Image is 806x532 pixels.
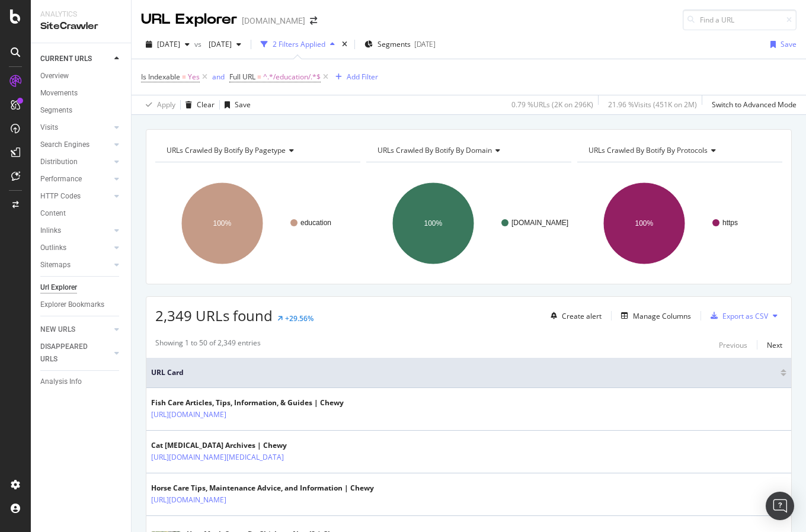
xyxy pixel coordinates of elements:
a: Analysis Info [40,376,123,388]
a: Sitemaps [40,259,111,271]
span: URLs Crawled By Botify By domain [378,145,492,155]
div: HTTP Codes [40,190,81,203]
a: Explorer Bookmarks [40,299,123,311]
a: Content [40,207,123,220]
button: Save [220,95,251,114]
div: Analysis Info [40,376,82,388]
div: Sitemaps [40,259,71,271]
a: Movements [40,87,123,100]
div: CURRENT URLS [40,53,92,65]
span: = [257,72,261,82]
a: [URL][DOMAIN_NAME] [151,494,226,506]
button: Add Filter [331,70,378,84]
svg: A chart. [577,172,782,275]
input: Find a URL [683,9,797,30]
a: Visits [40,121,111,134]
button: Manage Columns [616,309,691,323]
div: Manage Columns [633,311,691,321]
a: Distribution [40,156,111,168]
button: Save [766,35,797,54]
button: Apply [141,95,175,114]
div: Export as CSV [722,311,768,321]
div: and [212,72,225,82]
svg: A chart. [366,172,571,275]
button: [DATE] [141,35,194,54]
text: 100% [213,219,232,227]
span: 2025 Aug. 16th [157,39,180,49]
h4: URLs Crawled By Botify By domain [375,141,561,160]
button: 2 Filters Applied [256,35,340,54]
text: [DOMAIN_NAME] [511,219,568,227]
div: Performance [40,173,82,185]
button: Create alert [546,306,602,325]
div: Overview [40,70,69,82]
h4: URLs Crawled By Botify By pagetype [164,141,350,160]
div: Cat [MEDICAL_DATA] Archives | Chewy [151,440,335,451]
button: Next [767,338,782,352]
div: Add Filter [347,72,378,82]
div: Save [781,39,797,49]
text: education [300,219,331,227]
span: Segments [378,39,411,49]
div: Next [767,340,782,350]
div: arrow-right-arrow-left [310,17,317,25]
a: Search Engines [40,139,111,151]
button: Switch to Advanced Mode [707,95,797,114]
text: https [722,219,738,227]
div: Open Intercom Messenger [766,492,794,520]
span: 2025 Jul. 26th [204,39,232,49]
div: +29.56% [285,313,314,323]
text: 100% [424,219,442,227]
div: Apply [157,100,175,110]
a: Outlinks [40,242,111,254]
svg: A chart. [155,172,360,275]
h4: URLs Crawled By Botify By protocols [586,141,772,160]
div: Visits [40,121,58,134]
div: Horse Care Tips, Maintenance Advice, and Information | Chewy [151,483,374,493]
a: [URL][DOMAIN_NAME] [151,409,226,421]
div: Content [40,207,66,220]
button: Segments[DATE] [360,35,440,54]
div: [DATE] [414,39,436,49]
div: Distribution [40,156,78,168]
a: Overview [40,70,123,82]
div: 2 Filters Applied [273,39,325,49]
button: [DATE] [204,35,246,54]
div: Create alert [562,311,602,321]
div: Fish Care Articles, Tips, Information, & Guides | Chewy [151,398,344,408]
span: Is Indexable [141,72,180,82]
button: Export as CSV [706,306,768,325]
span: = [182,72,186,82]
div: Movements [40,87,78,100]
a: [URL][DOMAIN_NAME][MEDICAL_DATA] [151,451,284,463]
a: Inlinks [40,225,111,237]
span: Full URL [229,72,255,82]
div: [DOMAIN_NAME] [242,15,305,27]
span: URLs Crawled By Botify By protocols [588,145,708,155]
a: Url Explorer [40,281,123,294]
span: Yes [188,69,200,85]
div: Search Engines [40,139,89,151]
div: DISAPPEARED URLS [40,341,100,366]
div: Save [235,100,251,110]
div: Inlinks [40,225,61,237]
div: 0.79 % URLs ( 2K on 296K ) [511,100,593,110]
div: times [340,39,350,50]
div: Switch to Advanced Mode [712,100,797,110]
div: Clear [197,100,215,110]
div: Showing 1 to 50 of 2,349 entries [155,338,261,352]
div: Outlinks [40,242,66,254]
div: Previous [719,340,747,350]
div: NEW URLS [40,323,75,336]
div: SiteCrawler [40,20,121,33]
button: Clear [181,95,215,114]
span: vs [194,39,204,49]
a: Segments [40,104,123,117]
button: and [212,71,225,82]
div: Explorer Bookmarks [40,299,104,311]
span: ^.*/education/.*$ [263,69,321,85]
a: Performance [40,173,111,185]
span: URL Card [151,367,778,378]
